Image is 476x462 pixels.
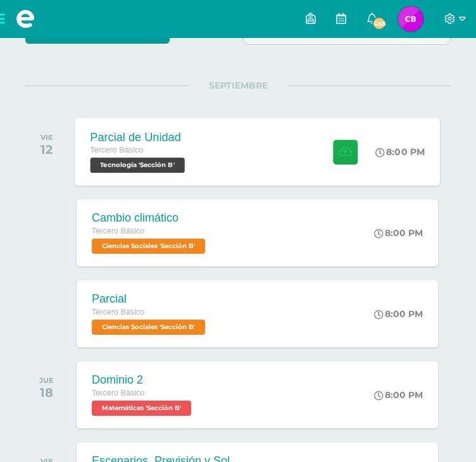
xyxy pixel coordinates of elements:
div: Parcial [92,292,208,306]
div: Cambio climático [92,211,208,225]
div: VIE [41,133,53,142]
span: Tercero Básico [92,227,144,235]
div: Dominio 2 [92,373,194,387]
div: 18 [39,385,54,400]
span: Ciencias Sociales 'Sección B' [92,239,205,254]
div: 8:00 PM [374,227,423,239]
span: SEPTIEMBRE [189,80,288,91]
span: Tecnología 'Sección B' [90,158,184,173]
span: Ciencias Sociales 'Sección B' [92,320,205,335]
div: 8:00 PM [375,146,425,158]
div: JUE [39,376,54,385]
div: Parcial de Unidad [90,130,188,144]
div: 12 [41,142,53,157]
span: 468 [372,16,386,30]
div: 8:00 PM [374,389,423,401]
span: Tercero Básico [92,389,144,397]
img: 341eaa9569b61e716d7ac718201314ab.png [398,6,423,32]
div: 8:00 PM [374,308,423,320]
span: Tercero Básico [90,146,143,154]
span: Tercero Básico [92,308,144,316]
span: Matemáticas 'Sección B' [92,401,191,416]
